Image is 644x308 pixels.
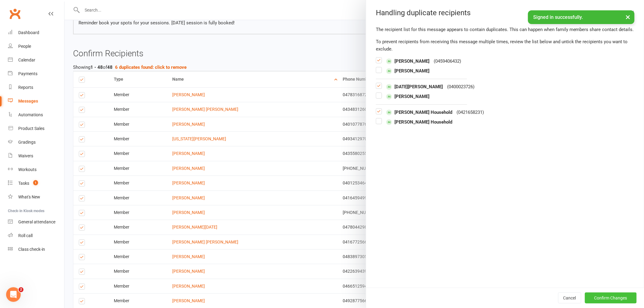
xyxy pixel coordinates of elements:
div: Reports [18,85,33,90]
a: What's New [8,190,64,204]
span: [PERSON_NAME] [386,58,429,65]
span: [PERSON_NAME] [386,93,429,100]
a: Clubworx [7,6,23,21]
div: Payments [18,71,37,76]
a: Automations [8,108,64,122]
a: Dashboard [8,26,64,40]
div: The recipient list for this message appears to contain duplicates. This can happen when family me... [376,26,634,33]
iframe: Intercom live chat [6,287,21,302]
span: 1 [33,180,38,185]
span: [DATE][PERSON_NAME] [386,83,443,90]
a: General attendance kiosk mode [8,215,64,229]
span: [PERSON_NAME] Household [386,109,452,116]
button: × [623,10,634,23]
a: People [8,40,64,53]
div: ( 0421658231 ) [457,109,484,116]
a: Roll call [8,229,64,243]
div: Calendar [18,58,35,62]
span: Signed in successfully. [534,14,583,20]
div: Dashboard [18,30,39,35]
div: People [18,44,31,49]
a: Waivers [8,149,64,163]
div: Automations [18,112,43,117]
div: Product Sales [18,126,44,131]
a: Gradings [8,135,64,149]
div: Class check-in [18,247,45,252]
button: Confirm Changes [585,292,637,303]
a: Messages [8,94,64,108]
button: Cancel [558,292,581,303]
div: To prevent recipients from receiving this message multiple times, review the list below and untic... [376,38,634,53]
div: Waivers [18,153,33,158]
span: 2 [19,287,23,292]
div: ( 0459406432 ) [434,58,461,65]
a: Payments [8,67,64,81]
div: Handling duplicate recipients [366,9,644,17]
a: Tasks 1 [8,177,64,190]
div: Gradings [18,140,36,145]
div: Roll call [18,233,33,238]
span: [PERSON_NAME] Household [386,118,452,126]
div: ( 0400023726 ) [447,83,474,90]
div: Messages [18,99,38,103]
span: [PERSON_NAME] [386,67,429,75]
div: General attendance [18,219,55,224]
div: Tasks [18,181,29,186]
a: Calendar [8,53,64,67]
div: Workouts [18,167,37,172]
a: Product Sales [8,122,64,135]
a: Workouts [8,163,64,177]
div: What's New [18,194,40,199]
a: Class kiosk mode [8,243,64,256]
a: Reports [8,81,64,94]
